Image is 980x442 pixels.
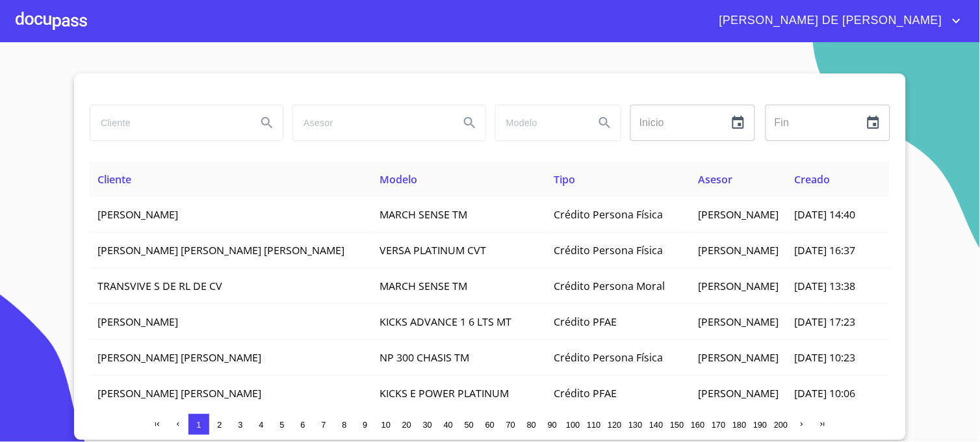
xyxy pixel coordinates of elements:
span: KICKS ADVANCE 1 6 LTS MT [380,315,511,329]
span: [PERSON_NAME] [698,350,779,365]
button: 200 [771,414,792,435]
button: Search [454,107,485,138]
span: NP 300 CHASIS TM [380,350,469,365]
button: account of current user [710,10,964,31]
span: 110 [587,420,600,430]
span: Cliente [97,172,131,187]
span: [DATE] 10:23 [794,350,855,365]
span: [DATE] 16:37 [794,243,855,257]
span: 90 [548,420,557,430]
button: 90 [542,414,563,435]
span: [DATE] 13:38 [794,279,855,293]
span: Creado [794,172,830,187]
button: 2 [209,414,230,435]
span: Crédito Persona Física [554,207,664,222]
span: 200 [774,420,788,430]
span: Tipo [554,172,576,187]
input: search [90,105,246,140]
button: 60 [480,414,500,435]
span: 80 [527,420,536,430]
span: [PERSON_NAME] [698,243,779,257]
span: MARCH SENSE TM [380,207,467,222]
button: 20 [396,414,417,435]
span: 7 [321,420,326,430]
span: KICKS E POWER PLATINUM [380,386,509,400]
button: 6 [292,414,313,435]
button: 170 [708,414,729,435]
span: 100 [566,420,580,430]
button: 130 [625,414,646,435]
span: 20 [402,420,411,430]
span: 120 [608,420,621,430]
button: Search [251,107,283,138]
span: 180 [732,420,746,430]
button: 5 [272,414,292,435]
button: Search [589,107,621,138]
button: 80 [521,414,542,435]
button: 10 [376,414,396,435]
span: 60 [485,420,495,430]
button: 1 [188,414,209,435]
button: 40 [438,414,459,435]
span: Crédito Persona Moral [554,279,665,293]
span: [DATE] 14:40 [794,207,855,222]
span: 9 [363,420,367,430]
span: 3 [238,420,242,430]
span: [PERSON_NAME] [97,315,178,329]
span: 150 [670,420,684,430]
span: [PERSON_NAME] [PERSON_NAME] [97,350,261,365]
button: 190 [750,414,771,435]
input: search [496,105,584,140]
input: search [293,105,449,140]
button: 8 [334,414,355,435]
span: 2 [217,420,222,430]
span: 40 [444,420,453,430]
button: 160 [688,414,708,435]
span: [DATE] 17:23 [794,315,855,329]
button: 140 [646,414,667,435]
span: Modelo [380,172,417,187]
button: 120 [604,414,625,435]
button: 50 [459,414,480,435]
span: TRANSVIVE S DE RL DE CV [97,279,222,293]
span: [PERSON_NAME] [PERSON_NAME] [97,386,261,400]
span: [PERSON_NAME] [698,386,779,400]
button: 110 [584,414,604,435]
span: 5 [279,420,284,430]
span: 140 [649,420,663,430]
span: 8 [342,420,346,430]
span: 6 [300,420,305,430]
button: 100 [563,414,584,435]
button: 4 [251,414,272,435]
button: 180 [729,414,750,435]
span: [PERSON_NAME] [698,207,779,222]
span: Crédito PFAE [554,386,617,400]
span: [PERSON_NAME] [698,279,779,293]
span: VERSA PLATINUM CVT [380,243,486,257]
span: [PERSON_NAME] [698,315,779,329]
span: 70 [506,420,515,430]
span: 170 [712,420,725,430]
button: 9 [355,414,376,435]
button: 3 [230,414,251,435]
button: 7 [313,414,334,435]
span: 1 [196,420,201,430]
span: 130 [628,420,642,430]
span: 10 [381,420,391,430]
button: 30 [417,414,438,435]
span: 30 [423,420,432,430]
span: 160 [691,420,704,430]
button: 150 [667,414,688,435]
span: Crédito Persona Física [554,243,664,257]
span: 4 [259,420,263,430]
span: [PERSON_NAME] DE [PERSON_NAME] [710,10,949,31]
span: [PERSON_NAME] [97,207,178,222]
span: Crédito Persona Física [554,350,664,365]
span: 50 [465,420,474,430]
span: MARCH SENSE TM [380,279,467,293]
span: Asesor [698,172,732,187]
span: 190 [753,420,767,430]
span: [DATE] 10:06 [794,386,855,400]
span: Crédito PFAE [554,315,617,329]
span: [PERSON_NAME] [PERSON_NAME] [PERSON_NAME] [97,243,344,257]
